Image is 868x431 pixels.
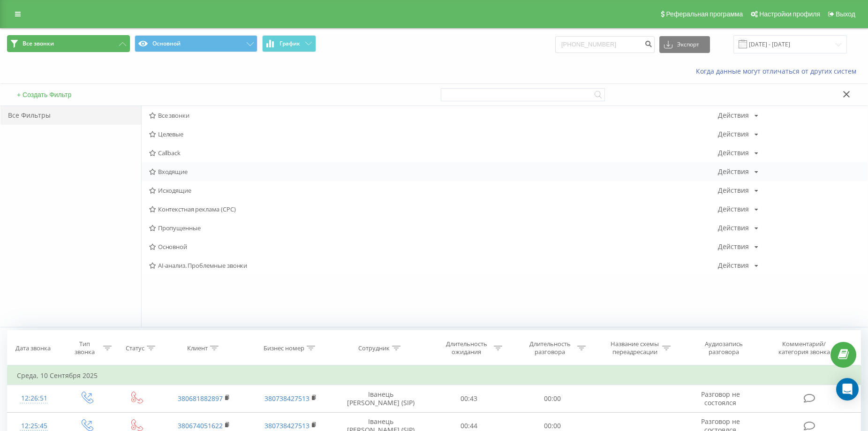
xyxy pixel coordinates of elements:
td: 00:43 [427,385,511,412]
div: Open Intercom Messenger [836,378,859,401]
div: Действия [718,262,749,269]
button: Экспорт [659,36,710,53]
button: График [262,35,316,52]
input: Поиск по номеру [555,36,655,53]
span: Все звонки [23,40,54,47]
span: Настройки профиля [759,10,820,18]
button: Все звонки [7,35,130,52]
button: + Создать Фильтр [14,91,74,99]
span: График [279,40,300,47]
span: Все звонки [149,112,718,119]
span: Основной [149,243,718,250]
a: 380674051622 [178,421,223,430]
div: Действия [718,225,749,231]
span: Контекстная реклама (CPC) [149,206,718,212]
div: Комментарий/категория звонка [777,340,831,356]
a: Когда данные могут отличаться от других систем [696,67,861,76]
div: Действия [718,150,749,156]
span: Целевые [149,131,718,137]
div: Дата звонка [15,344,51,352]
div: Действия [718,243,749,250]
div: Название схемы переадресации [610,340,660,356]
div: 12:26:51 [17,389,51,408]
a: 380681882897 [178,394,223,403]
div: Клиент [187,344,208,352]
span: AI-анализ. Проблемные звонки [149,262,718,269]
div: Действия [718,168,749,175]
div: Все Фильтры [0,106,141,125]
div: Действия [718,131,749,137]
span: Реферальная программа [666,10,743,18]
div: Длительность ожидания [441,340,491,356]
div: Действия [718,187,749,194]
div: Тип звонка [69,340,101,356]
span: Разговор не состоялся [701,390,740,407]
div: Действия [718,112,749,119]
span: Выход [836,10,855,18]
span: Callback [149,150,718,156]
a: 380738427513 [264,394,309,403]
button: Закрыть [840,90,853,100]
td: Іванець [PERSON_NAME] (SIP) [334,385,427,412]
button: Основной [135,35,257,52]
div: Действия [718,206,749,212]
div: Аудиозапись разговора [693,340,754,356]
div: Бизнес номер [264,344,304,352]
div: Длительность разговора [525,340,575,356]
div: Сотрудник [358,344,390,352]
div: Статус [126,344,144,352]
td: 00:00 [511,385,594,412]
a: 380738427513 [264,421,309,430]
span: Исходящие [149,187,718,194]
td: Среда, 10 Сентября 2025 [8,366,861,385]
span: Входящие [149,168,718,175]
span: Пропущенные [149,225,718,231]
